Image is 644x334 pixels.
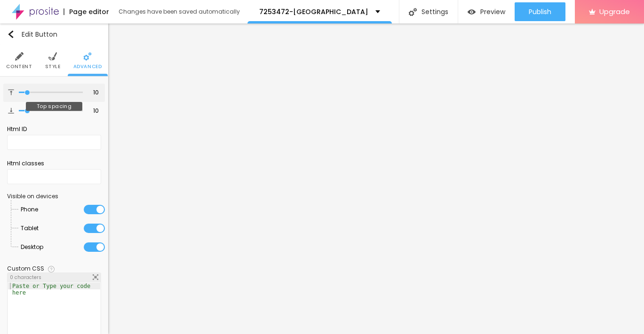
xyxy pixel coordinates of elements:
[93,274,98,280] img: Icone
[8,283,100,296] div: Paste or Type your code here
[6,64,32,69] span: Content
[119,9,240,15] div: Changes have been saved automatically
[48,52,57,61] img: Icone
[515,2,565,21] button: Publish
[259,8,368,15] p: 7253472-[GEOGRAPHIC_DATA]
[73,64,102,69] span: Advanced
[21,238,43,256] span: Desktop
[21,219,39,238] span: Tablet
[8,89,14,95] img: Icone
[480,8,505,16] span: Preview
[7,266,44,272] div: Custom CSS
[83,52,92,61] img: Icone
[7,159,101,168] div: Html classes
[7,31,57,38] div: Edit Button
[15,52,24,61] img: Icone
[468,8,476,16] img: view-1.svg
[64,8,109,15] div: Page editor
[108,23,644,334] iframe: Editor
[8,273,101,282] div: 0 characters
[7,125,101,133] div: Html ID
[45,64,61,69] span: Style
[529,8,551,16] span: Publish
[21,200,38,219] span: Phone
[8,108,14,114] img: Icone
[7,194,101,199] div: Visible on devices
[7,31,15,38] img: Icone
[409,8,417,16] img: Icone
[458,2,515,21] button: Preview
[48,266,55,272] img: Icone
[599,8,630,16] span: Upgrade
